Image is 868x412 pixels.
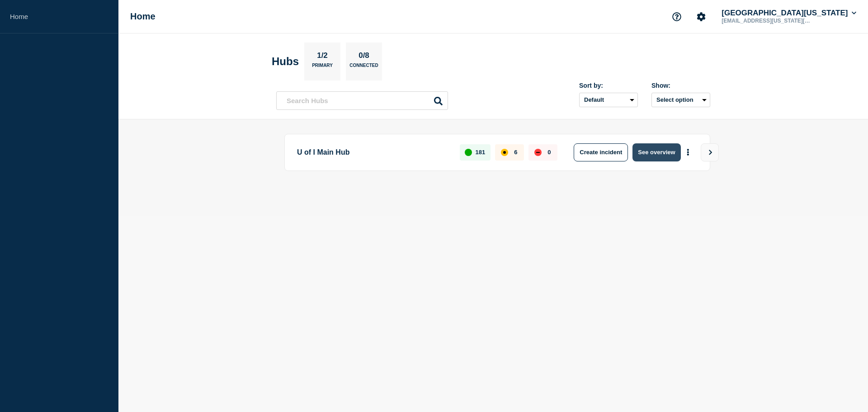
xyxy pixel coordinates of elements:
div: down [534,149,542,156]
p: 0 [547,149,551,156]
div: Sort by: [579,82,638,89]
p: Connected [349,63,378,72]
p: 1/2 [314,51,331,63]
select: Sort by [579,93,638,107]
button: Create incident [574,143,628,161]
h1: Home [130,11,156,22]
div: affected [501,149,508,156]
button: [GEOGRAPHIC_DATA][US_STATE] [720,9,858,18]
button: See overview [632,143,680,161]
div: up [465,149,472,156]
p: Primary [312,63,333,72]
button: More actions [682,144,694,161]
button: View [701,143,719,161]
h2: Hubs [272,55,299,68]
p: U of I Main Hub [297,143,449,161]
button: Account settings [692,7,711,26]
p: 0/8 [355,51,373,63]
div: Show: [651,82,710,89]
input: Search Hubs [276,91,448,110]
p: 181 [476,149,486,156]
p: [EMAIL_ADDRESS][US_STATE][DOMAIN_NAME] [720,18,814,24]
p: 6 [514,149,517,156]
button: Select option [651,93,710,107]
button: Support [667,7,686,26]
